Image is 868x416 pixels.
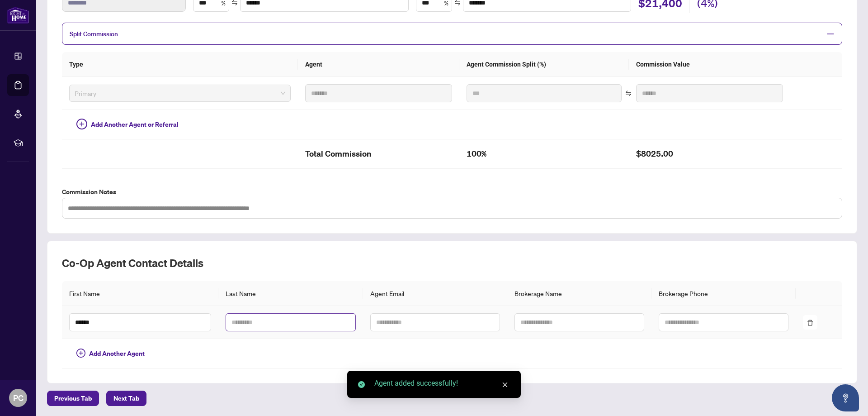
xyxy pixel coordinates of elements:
button: Open asap [832,384,859,411]
label: Commission Notes [62,187,842,197]
span: minus [826,30,835,38]
th: Agent Commission Split (%) [459,52,629,77]
span: Primary [75,86,285,100]
button: Previous Tab [47,391,99,406]
div: Agent added successfully! [374,378,510,389]
img: logo [7,7,29,24]
th: Agent [298,52,459,77]
div: Split Commission [62,23,842,45]
button: Add Another Agent [69,346,152,361]
th: First Name [62,281,218,306]
span: plus-circle [76,349,85,358]
th: Last Name [218,281,363,306]
span: close [502,382,508,388]
th: Brokerage Name [507,281,651,306]
th: Type [62,52,298,77]
span: check-circle [358,381,365,388]
span: PC [13,392,24,404]
th: Brokerage Phone [651,281,796,306]
span: Previous Tab [54,391,92,406]
th: Agent Email [363,281,507,306]
span: Next Tab [113,391,139,406]
h2: Total Commission [305,147,452,161]
span: delete [807,320,813,326]
th: Commission Value [629,52,790,77]
button: Add Another Agent or Referral [69,117,186,132]
h2: 100% [467,147,622,161]
h2: $8025.00 [636,147,783,161]
button: Next Tab [106,391,146,406]
span: swap [625,90,632,96]
span: Add Another Agent [89,349,145,359]
span: plus-circle [76,119,87,129]
span: Add Another Agent or Referral [91,120,179,129]
h2: Co-op Agent Contact Details [62,256,842,270]
span: Split Commission [70,30,118,38]
a: Close [500,380,510,390]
